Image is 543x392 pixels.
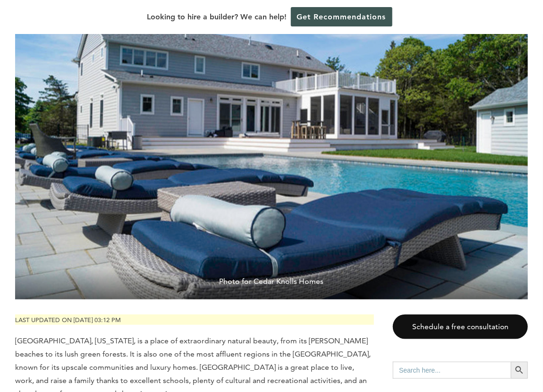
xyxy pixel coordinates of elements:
[393,315,528,340] a: Schedule a free consultation
[291,7,392,26] a: Get Recommendations
[15,315,374,325] p: Last updated on [DATE] 03:12 pm
[362,324,532,381] iframe: Drift Widget Chat Controller
[15,267,528,299] span: Photo for Cedar Knolls Homes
